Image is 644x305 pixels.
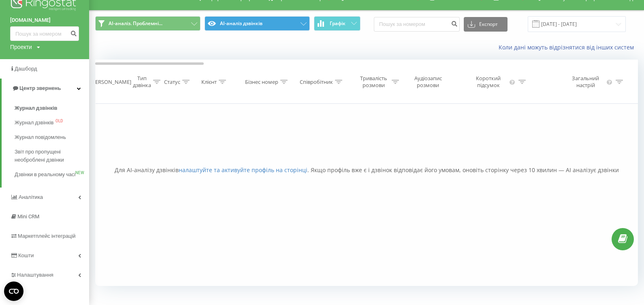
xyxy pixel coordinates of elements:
div: Тривалість розмови [358,75,390,89]
a: Коли дані можуть відрізнятися вiд інших систем [499,43,638,51]
span: Звіт про пропущені необроблені дзвінки [15,148,85,164]
div: Проекти [10,43,32,51]
a: налаштуйте та активуйте профіль на сторінці [179,166,307,174]
input: Пошук за номером [10,26,79,41]
span: Кошти [18,252,34,258]
button: Графік [314,16,360,31]
button: AI-аналіз. Проблемні... [95,16,200,31]
a: Журнал дзвінківOLD [15,115,89,130]
input: Пошук за номером [374,17,460,32]
span: Дзвінки в реальному часі [15,171,75,179]
div: Співробітник [300,79,333,85]
a: Центр звернень [2,79,89,98]
a: Дзвінки в реальному часіNEW [15,167,89,182]
div: Статус [164,79,180,85]
span: Центр звернень [19,85,61,91]
span: Журнал дзвінків [15,104,58,112]
button: Open CMP widget [4,282,23,301]
a: Звіт про пропущені необроблені дзвінки [15,145,89,167]
div: Клієнт [201,79,217,85]
a: Журнал дзвінків [15,101,89,115]
div: Тип дзвінка [133,75,151,89]
span: Mini CRM [17,213,39,220]
div: Бізнес номер [245,79,278,85]
span: AI-аналіз. Проблемні... [109,20,162,27]
div: Короткий підсумок [469,75,508,89]
div: Аудіозапис розмови [408,75,448,89]
span: Маркетплейс інтеграцій [18,233,76,239]
a: [DOMAIN_NAME] [10,16,79,24]
span: Графік [330,21,345,26]
span: Журнал повідомлень [15,133,66,141]
a: Журнал повідомлень [15,130,89,145]
span: Аналiтика [19,194,43,200]
span: Дашборд [15,66,37,72]
div: Для AI-аналізу дзвінків . Якщо профіль вже є і дзвінок відповідає його умовам, оновіть сторінку ч... [95,166,638,174]
span: Налаштування [17,272,53,278]
button: AI-аналіз дзвінків [205,16,310,31]
div: Загальний настрій [566,75,605,89]
button: Експорт [464,17,508,32]
div: [PERSON_NAME] [90,79,131,85]
span: Журнал дзвінків [15,119,53,127]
